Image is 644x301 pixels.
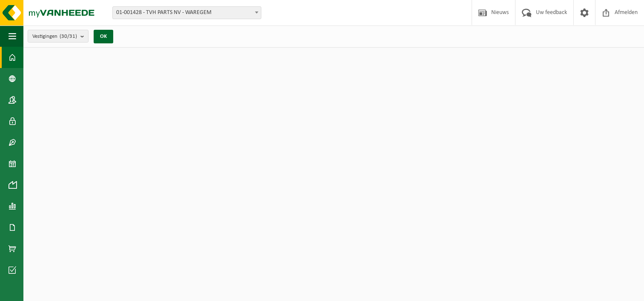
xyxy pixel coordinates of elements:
[94,30,113,43] button: OK
[28,30,89,43] button: Vestigingen(30/31)
[60,34,77,39] count: (30/31)
[32,30,77,43] span: Vestigingen
[113,7,261,19] span: 01-001428 - TVH PARTS NV - WAREGEM
[112,6,261,19] span: 01-001428 - TVH PARTS NV - WAREGEM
